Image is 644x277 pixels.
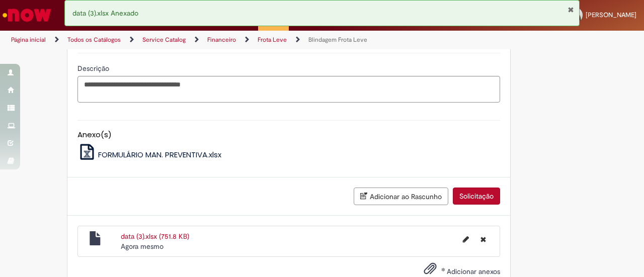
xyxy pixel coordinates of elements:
time: 29/08/2025 10:05:17 [121,242,164,251]
span: Descrição [77,64,111,73]
button: Solicitação [453,188,500,205]
a: Blindagem Frota Leve [308,36,367,44]
ul: Trilhas de página [8,31,422,49]
span: FORMULÁRIO MAN. PREVENTIVA.xlsx [98,149,221,160]
a: Financeiro [207,36,236,44]
button: Fechar Notificação [568,6,574,14]
textarea: Descrição [77,76,500,103]
a: FORMULÁRIO MAN. PREVENTIVA.xlsx [77,149,222,160]
button: Adicionar ao Rascunho [354,188,448,205]
button: Editar nome de arquivo data (3).xlsx [457,231,475,247]
a: Frota Leve [258,36,287,44]
span: data (3).xlsx Anexado [72,9,138,18]
h5: Anexo(s) [77,131,500,139]
span: Agora mesmo [121,242,164,251]
img: ServiceNow [1,5,53,25]
span: [PERSON_NAME] [586,11,636,19]
button: Excluir data (3).xlsx [474,231,492,247]
a: data (3).xlsx (751.8 KB) [121,232,189,241]
a: Página inicial [11,36,46,44]
span: Adicionar anexos [447,267,500,276]
a: Service Catalog [142,36,186,44]
a: Todos os Catálogos [67,36,121,44]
